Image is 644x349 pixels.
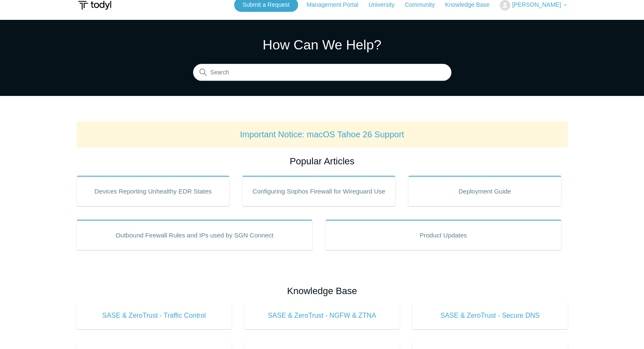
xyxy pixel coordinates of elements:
[307,0,367,9] a: Management Portal
[408,176,561,206] a: Deployment Guide
[77,302,232,329] a: SASE & ZeroTrust - Traffic Control
[257,311,387,321] span: SASE & ZeroTrust - NGFW & ZTNA
[445,0,498,9] a: Knowledge Base
[425,311,555,321] span: SASE & ZeroTrust - Secure DNS
[368,0,403,9] a: University
[512,1,561,8] span: [PERSON_NAME]
[193,64,451,81] input: Search
[412,302,568,329] a: SASE & ZeroTrust - Secure DNS
[244,302,400,329] a: SASE & ZeroTrust - NGFW & ZTNA
[77,176,230,206] a: Devices Reporting Unhealthy EDR States
[77,220,313,250] a: Outbound Firewall Rules and IPs used by SGN Connect
[77,284,568,298] h2: Knowledge Base
[193,35,451,55] h1: How Can We Help?
[77,154,568,168] h2: Popular Articles
[240,130,404,139] a: Important Notice: macOS Tahoe 26 Support
[325,220,561,250] a: Product Updates
[89,311,219,321] span: SASE & ZeroTrust - Traffic Control
[242,176,395,206] a: Configuring Sophos Firewall for Wireguard Use
[405,0,443,9] a: Community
